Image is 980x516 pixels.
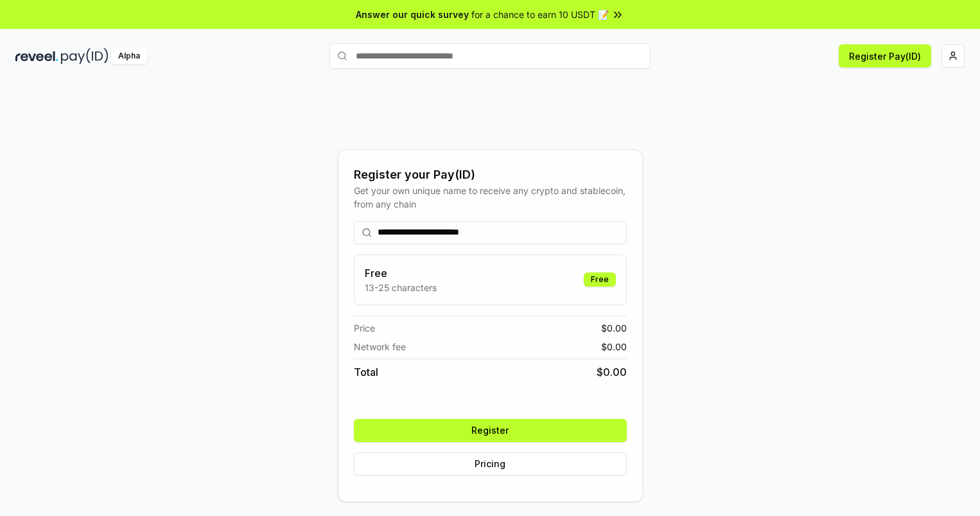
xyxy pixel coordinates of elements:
[597,364,627,380] span: $ 0.00
[584,272,616,287] div: Free
[354,166,627,184] div: Register your Pay(ID)
[365,281,437,294] p: 13-25 characters
[354,321,375,335] span: Price
[354,419,627,442] button: Register
[354,184,627,211] div: Get your own unique name to receive any crypto and stablecoin, from any chain
[365,265,437,281] h3: Free
[354,340,406,353] span: Network fee
[356,8,469,21] span: Answer our quick survey
[61,48,109,64] img: pay_id
[601,321,627,335] span: $ 0.00
[354,364,378,380] span: Total
[601,340,627,353] span: $ 0.00
[15,48,58,64] img: reveel_dark
[354,452,627,476] button: Pricing
[111,48,147,64] div: Alpha
[471,8,609,21] span: for a chance to earn 10 USDT 📝
[839,44,931,67] button: Register Pay(ID)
